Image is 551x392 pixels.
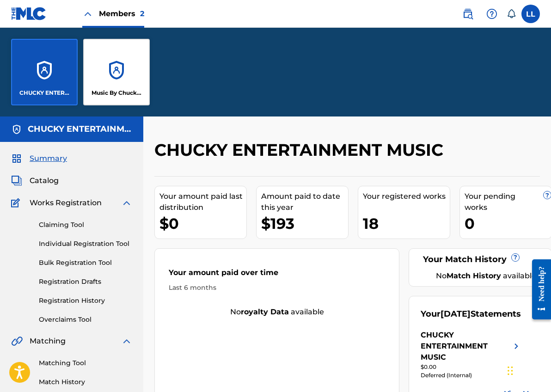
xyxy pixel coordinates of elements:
[363,213,450,234] div: 18
[505,348,551,392] iframe: Chat Widget
[447,271,501,280] strong: Match History
[11,197,23,208] img: Works Registration
[121,336,132,347] img: expand
[11,153,67,164] a: SummarySummary
[99,8,144,19] span: Members
[241,307,289,316] strong: royalty data
[512,254,519,261] span: ?
[421,253,540,266] div: Your Match History
[11,175,22,186] img: Catalog
[30,175,59,186] span: Catalog
[154,140,448,160] h2: CHUCKY ENTERTAINMENT MUSIC
[421,330,511,363] div: CHUCKY ENTERTAINMENT MUSIC
[121,197,132,208] img: expand
[30,336,66,347] span: Matching
[462,8,473,19] img: search
[507,9,516,18] div: Notifications
[421,330,522,380] a: CHUCKY ENTERTAINMENT MUSICright chevron icon$0.00Deferred (Internal)
[421,371,522,380] div: Deferred (Internal)
[28,124,132,135] h5: CHUCKY ENTERTAINMENT MUSIC
[432,270,540,282] div: No available
[421,308,521,320] div: Your Statements
[155,306,399,318] div: No available
[508,357,513,385] div: Drag
[261,191,348,213] div: Amount paid to date this year
[39,239,132,249] a: Individual Registration Tool
[39,220,132,230] a: Claiming Tool
[11,153,22,164] img: Summary
[11,175,59,186] a: CatalogCatalog
[483,5,501,23] div: Help
[11,7,47,20] img: MLC Logo
[421,363,522,371] div: $0.00
[441,309,471,319] span: [DATE]
[544,191,551,199] span: ?
[11,124,22,135] img: Accounts
[261,213,348,234] div: $193
[19,89,70,97] p: CHUCKY ENTERTAINMENT MUSIC
[459,5,477,23] a: Public Search
[363,191,450,202] div: Your registered works
[159,213,246,234] div: $0
[525,250,551,329] iframe: Resource Center
[159,191,246,213] div: Your amount paid last distribution
[140,9,144,18] span: 2
[511,330,522,363] img: right chevron icon
[11,39,78,105] a: AccountsCHUCKY ENTERTAINMENT MUSIC
[39,258,132,268] a: Bulk Registration Tool
[486,8,497,19] img: help
[39,315,132,325] a: Overclaims Tool
[521,5,540,23] div: User Menu
[169,283,385,293] div: Last 6 months
[92,89,142,97] p: Music By Chucky Entertainment
[39,296,132,306] a: Registration History
[11,336,23,347] img: Matching
[39,377,132,387] a: Match History
[83,39,150,105] a: AccountsMusic By Chucky Entertainment
[30,153,67,164] span: Summary
[82,8,93,19] img: Close
[39,277,132,287] a: Registration Drafts
[30,197,102,208] span: Works Registration
[169,267,385,283] div: Your amount paid over time
[39,358,132,368] a: Matching Tool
